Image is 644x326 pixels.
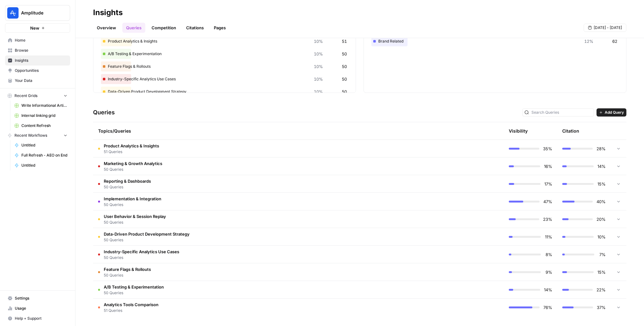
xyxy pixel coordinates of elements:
span: Recent Grids [14,93,37,99]
span: 20% [597,216,606,222]
span: Analytics Tools Comparison [104,301,158,308]
div: Citation [562,122,579,140]
a: Overview [93,23,120,33]
span: Amplitude [21,10,59,16]
span: Home [15,37,67,43]
span: Add Query [605,110,624,115]
div: Insights [93,8,123,18]
span: 10% [314,63,323,70]
span: 51 [342,38,347,44]
a: Insights [5,55,70,66]
a: Browse [5,45,70,55]
span: Content Refresh [21,123,67,129]
a: Internal linking grid [12,111,70,121]
a: Settings [5,293,70,303]
span: 16% [544,163,552,169]
a: Untitled [12,140,70,150]
span: 50 Queries [104,255,179,260]
button: New [5,23,70,33]
a: Untitled [12,160,70,170]
span: Untitled [21,142,67,148]
span: 10% [597,234,606,240]
button: Recent Grids [5,91,70,100]
span: 9% [545,269,552,275]
span: Write Informational Article [21,103,67,108]
span: Insights [15,58,67,63]
span: 14% [544,287,552,293]
button: [DATE] - [DATE] [584,24,626,32]
span: Settings [15,295,67,301]
span: Data-Driven Product Development Strategy [104,231,190,237]
span: 10% [314,76,323,82]
span: 76% [543,304,552,311]
a: Citations [182,23,208,33]
span: Untitled [21,163,67,168]
span: New [30,25,39,31]
button: Workspace: Amplitude [5,5,70,21]
button: Help + Support [5,313,70,323]
span: Reporting & Dashboards [104,178,151,184]
a: Pages [210,23,230,33]
span: 40% [597,198,606,205]
span: 50 Queries [104,290,164,296]
span: 51 Queries [104,149,159,155]
span: Opportunities [15,68,67,73]
span: 10% [314,38,323,44]
span: Browse [15,48,67,53]
a: Opportunities [5,66,70,76]
span: 50 Queries [104,167,162,172]
a: Usage [5,303,70,313]
span: 35% [543,146,552,152]
span: Implementation & Integration [104,196,161,202]
span: 37% [597,304,606,311]
a: Queries [122,23,145,33]
a: Home [5,35,70,45]
div: Visibility [509,128,528,134]
span: Your Data [15,78,67,83]
span: A/B Testing & Experimentation [104,284,164,290]
span: 8% [545,251,552,258]
span: 50 Queries [104,237,190,243]
span: 51 Queries [104,308,158,313]
span: Marketing & Growth Analytics [104,160,162,167]
span: 50 Queries [104,202,161,208]
span: 23% [543,216,552,222]
span: Recent Workflows [14,133,47,138]
div: Brand Related [371,36,619,46]
span: 15% [597,269,606,275]
h3: Queries [93,108,115,117]
span: 50 [342,76,347,82]
span: 22% [597,287,606,293]
span: 10% [314,51,323,57]
span: 14% [597,163,606,169]
span: Usage [15,306,67,311]
a: Content Refresh [12,121,70,131]
span: Full Refresh - AEO on End [21,152,67,158]
span: 50 [342,51,347,57]
a: Competition [148,23,180,33]
div: Product Analytics & Insights [101,36,348,46]
img: Amplitude Logo [7,7,19,19]
span: 47% [543,198,552,205]
span: 15% [597,181,606,187]
div: Topics/Queries [98,122,445,140]
a: Your Data [5,76,70,86]
span: 11% [545,234,552,240]
span: Feature Flags & Rollouts [104,266,151,272]
span: 17% [544,181,552,187]
div: Feature Flags & Rollouts [101,61,348,71]
span: User Behavior & Session Replay [104,213,166,220]
a: Full Refresh - AEO on End [12,150,70,160]
span: Help + Support [15,316,67,321]
span: Industry-Specific Analytics Use Cases [104,249,179,255]
span: 50 [342,63,347,70]
span: Product Analytics & Insights [104,143,159,149]
span: 62 [612,38,617,44]
span: 7% [598,251,606,258]
span: 50 Queries [104,272,151,278]
div: Data-Driven Product Development Strategy [101,87,348,97]
div: Industry-Specific Analytics Use Cases [101,74,348,84]
span: 10% [314,89,323,95]
span: 28% [597,146,606,152]
div: A/B Testing & Experimentation [101,49,348,59]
